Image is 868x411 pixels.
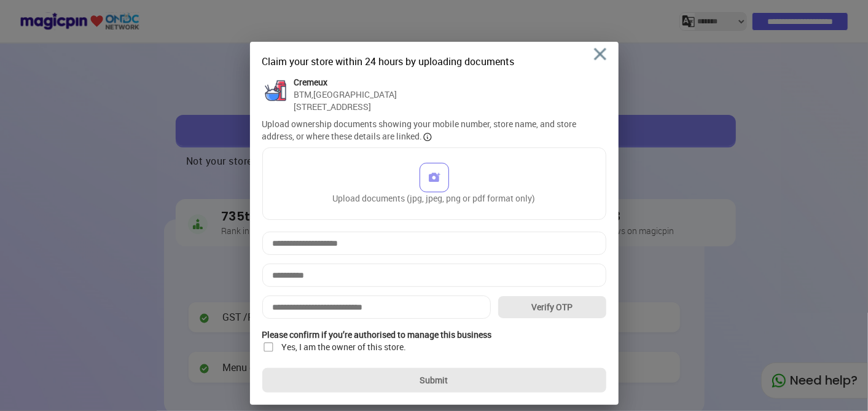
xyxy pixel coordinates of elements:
[282,341,407,353] div: Yes, I am the owner of this store.
[294,101,397,113] div: [STREET_ADDRESS]
[262,341,275,353] img: home-delivery-unchecked-checkbox-icon.f10e6f61.svg
[262,118,606,143] div: Upload ownership documents showing your mobile number, store name, and store address, or where th...
[262,329,606,341] div: Please confirm if you’re authorised to manage this business
[333,163,536,205] div: Upload documents (jpg, jpeg, png or pdf format only)
[594,48,606,60] img: 8zTxi7IzMsfkYqyYgBgfvSHvmzQA9juT1O3mhMgBDT8p5s20zMZ2JbefE1IEBlkXHwa7wAFxGwdILBLhkAAAAASUVORK5CYII=
[428,171,441,184] img: addImagePurple.157471a2.svg
[262,54,606,69] div: Claim your store within 24 hours by uploading documents
[262,76,289,103] img: 4Tfm5FcuBdp-fftZ9k5PFQH6tGHzZydxjnTERkVA3M00avNoUdj7QfV_sb3GLrQqZSW6_6f6iyFzqvrDWe8DQyQLj50
[294,76,397,88] div: Cremeux
[498,296,606,318] button: Verify OTP
[294,88,397,101] div: BTM , [GEOGRAPHIC_DATA]
[262,368,606,393] button: Submit
[423,132,432,142] img: informationCircleBlack.2195f373.svg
